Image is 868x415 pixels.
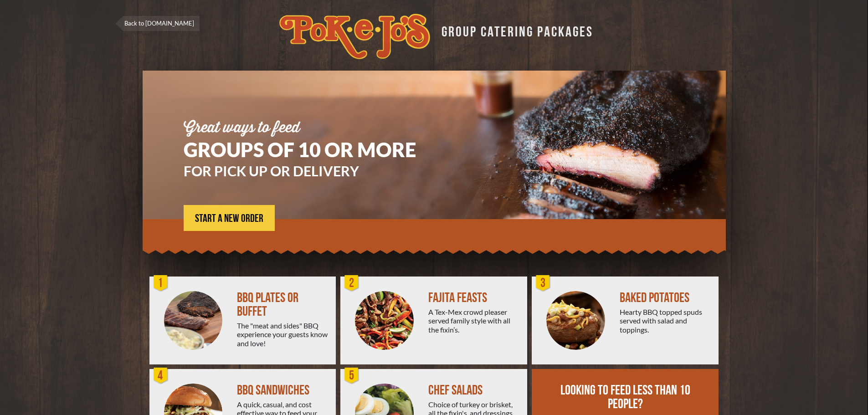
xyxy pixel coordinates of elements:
[559,384,692,411] div: LOOKING TO FEED LESS THAN 10 PEOPLE?
[546,291,605,350] img: PEJ-Baked-Potato.png
[237,384,329,397] div: BBQ SANDWICHES
[184,121,443,135] div: Great ways to feed
[435,21,593,39] div: GROUP CATERING PACKAGES
[620,291,711,305] div: BAKED POTATOES
[428,384,520,397] div: CHEF SALADS
[184,140,443,159] h1: GROUPS OF 10 OR MORE
[343,367,361,385] div: 5
[195,213,263,224] span: START A NEW ORDER
[237,291,329,318] div: BBQ PLATES OR BUFFET
[279,14,430,59] img: logo.svg
[355,291,414,350] img: PEJ-Fajitas.png
[343,274,361,292] div: 2
[164,291,223,350] img: PEJ-BBQ-Buffet.png
[428,291,520,305] div: FAJITA FEASTS
[534,274,552,292] div: 3
[620,307,711,334] div: Hearty BBQ topped spuds served with salad and toppings.
[184,205,275,231] a: START A NEW ORDER
[152,274,170,292] div: 1
[428,307,520,334] div: A Tex-Mex crowd pleaser served family style with all the fixin’s.
[152,367,170,385] div: 4
[184,164,443,178] h3: FOR PICK UP OR DELIVERY
[115,16,200,31] a: Back to [DOMAIN_NAME]
[237,321,329,348] div: The "meat and sides" BBQ experience your guests know and love!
